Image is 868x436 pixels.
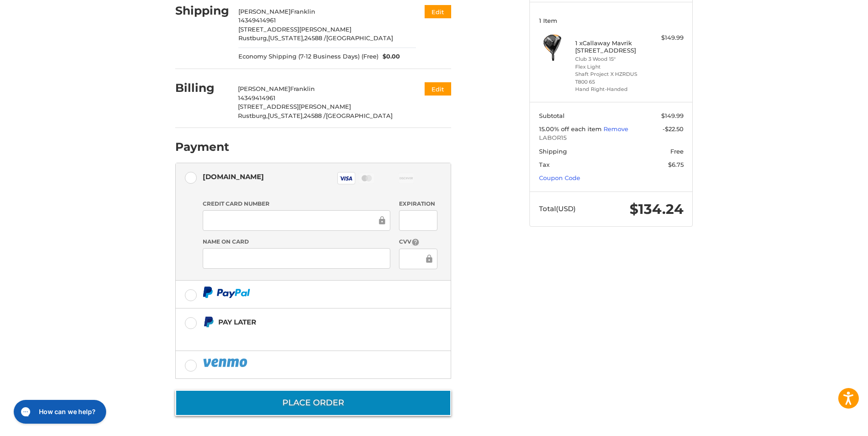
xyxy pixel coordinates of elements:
img: Pay Later icon [203,316,214,328]
span: 15.00% off each item [539,125,604,133]
span: [US_STATE], [268,112,304,119]
span: 24588 / [304,34,326,42]
span: [GEOGRAPHIC_DATA] [326,112,393,119]
label: Expiration [399,200,437,208]
span: Franklin [291,8,315,15]
span: Total (USD) [539,204,576,213]
span: Franklin [290,85,315,92]
div: $149.99 [647,33,684,43]
span: [STREET_ADDRESS][PERSON_NAME] [238,103,351,110]
h2: Payment [175,140,229,154]
label: Name on Card [203,238,390,246]
iframe: PayPal Message 1 [203,331,394,340]
img: PayPal icon [203,287,250,298]
span: [PERSON_NAME] [238,8,291,15]
span: LABOR15 [539,133,684,143]
span: [GEOGRAPHIC_DATA] [326,34,393,42]
li: Hand Right-Handed [575,85,645,93]
span: $0.00 [378,52,400,61]
span: [PERSON_NAME] [238,85,290,92]
li: Shaft Project X HZRDUS T800 65 [575,70,645,85]
li: Club 3 Wood 15° [575,55,645,63]
label: Credit Card Number [203,200,390,208]
span: [US_STATE], [268,34,304,42]
span: $149.99 [661,112,684,119]
span: Free [670,148,684,155]
span: [STREET_ADDRESS][PERSON_NAME] [238,26,351,33]
h2: Billing [175,81,229,95]
h2: Shipping [175,4,229,18]
span: Subtotal [539,112,565,119]
a: Coupon Code [539,174,580,181]
span: $6.75 [668,161,684,168]
div: Pay Later [218,314,394,330]
img: PayPal icon [203,357,249,368]
span: Shipping [539,148,567,155]
span: 14349414961 [238,16,276,24]
span: $134.24 [630,201,684,218]
span: Rustburg, [238,34,268,42]
h3: 1 Item [539,17,684,24]
button: Edit [425,82,451,96]
span: Rustburg, [238,112,268,119]
span: -$22.50 [663,125,684,133]
span: 24588 / [304,112,326,119]
button: Place Order [175,390,451,416]
button: Edit [425,5,451,18]
li: Flex Light [575,63,645,71]
label: CVV [399,238,437,246]
a: Remove [604,125,628,133]
iframe: Google Customer Reviews [793,411,868,436]
div: [DOMAIN_NAME] [203,169,264,184]
span: 14349414961 [238,94,275,101]
iframe: Gorgias live chat messenger [9,397,109,427]
span: Tax [539,161,550,168]
h4: 1 x Callaway Mavrik [STREET_ADDRESS] [575,39,645,54]
span: Economy Shipping (7-12 Business Days) (Free) [238,52,378,61]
